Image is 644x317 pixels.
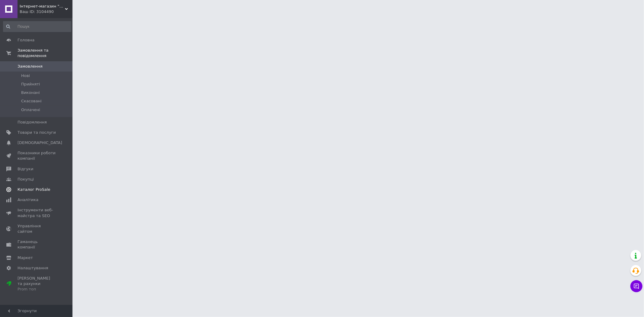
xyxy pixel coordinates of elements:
input: Пошук [3,21,71,32]
span: Гаманець компанії [18,239,56,250]
span: [PERSON_NAME] та рахунки [18,276,56,292]
span: Головна [18,37,34,43]
div: Prom топ [18,287,56,292]
span: Інтернет-магазин "DomTehno" ЗАВЖДИ НИЗЬКІ ЦІНИ [20,4,65,9]
span: Нові [21,73,30,78]
span: Оплачені [21,107,40,113]
span: Інструменти веб-майстра та SEO [18,207,56,218]
span: Товари та послуги [18,130,56,135]
span: Замовлення [18,64,43,69]
span: Виконані [21,90,40,95]
span: Повідомлення [18,120,47,125]
span: Прийняті [21,82,40,87]
span: Маркет [18,255,33,261]
span: Управління сайтом [18,223,56,234]
button: Чат з покупцем [630,280,642,292]
span: [DEMOGRAPHIC_DATA] [18,140,62,146]
span: Замовлення та повідомлення [18,48,72,59]
span: Аналітика [18,197,38,203]
span: Скасовані [21,98,42,104]
span: Каталог ProSale [18,187,50,192]
span: Покупці [18,177,34,182]
span: Налаштування [18,265,48,271]
span: Показники роботи компанії [18,150,56,161]
span: Відгуки [18,166,33,172]
div: Ваш ID: 3104490 [20,9,72,14]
